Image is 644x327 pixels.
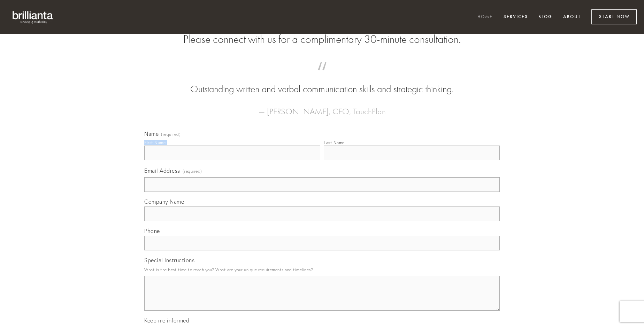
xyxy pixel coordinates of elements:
span: Keep me informed [144,317,189,324]
a: Blog [534,11,557,23]
span: Special Instructions [144,257,194,264]
h2: Please connect with us for a complimentary 30-minute consultation. [144,33,500,46]
div: First Name [144,140,166,145]
span: (required) [161,132,181,137]
a: About [559,11,585,23]
a: Start Now [591,9,637,24]
span: Company Name [144,198,184,205]
a: Services [499,11,532,23]
span: “ [155,69,489,83]
div: Last Name [324,140,345,145]
p: What is the best time to reach you? What are your unique requirements and timelines? [144,265,500,274]
span: Phone [144,227,160,234]
blockquote: Outstanding written and verbal communication skills and strategic thinking. [155,69,489,96]
span: Name [144,130,159,137]
a: Home [473,11,497,23]
figcaption: — [PERSON_NAME], CEO, TouchPlan [155,96,489,118]
img: brillianta - research, strategy, marketing [7,7,59,27]
span: (required) [183,166,202,176]
span: Email Address [144,167,180,174]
